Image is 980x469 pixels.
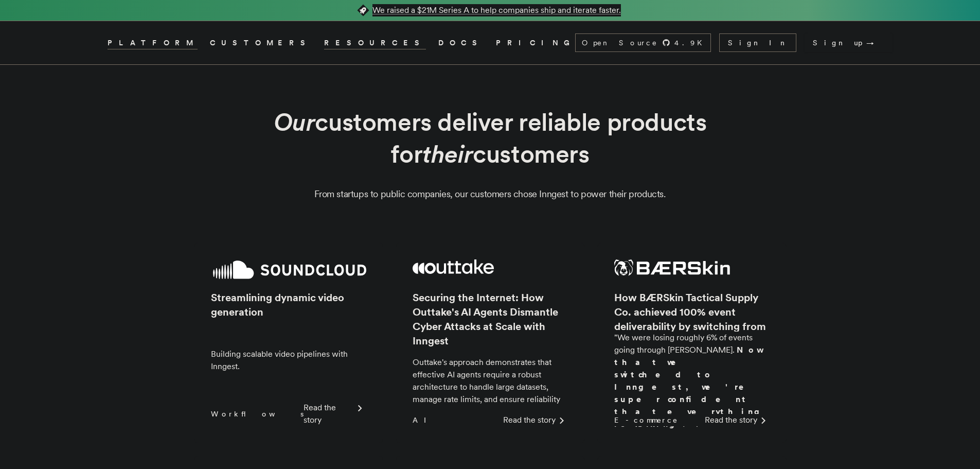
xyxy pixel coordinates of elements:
img: SoundCloud [211,259,366,280]
img: Outtake [413,259,494,274]
a: Sign In [719,33,796,52]
span: Open Source [582,38,658,48]
a: PRICING [496,37,575,49]
a: Outtake logoSecuring the Internet: How Outtake's AI Agents Dismantle Cyber Attacks at Scale with ... [396,242,585,443]
img: BÆRSkin Tactical Supply Co. [614,259,730,276]
span: AI [413,415,435,425]
a: DOCS [438,37,484,49]
span: We raised a $21M Series A to help companies ship and iterate faster. [372,4,621,16]
span: → [866,38,884,48]
a: SoundCloud logoStreamlining dynamic video generationBuilding scalable video pipelines with Innges... [194,242,383,443]
button: RESOURCES [324,37,426,49]
h1: customers deliver reliable products for customers [219,106,762,170]
a: CUSTOMERS [210,37,312,49]
button: PLATFORM [108,37,198,49]
h2: Streamlining dynamic video generation [211,290,366,319]
span: 4.9 K [674,38,708,48]
span: E-commerce [614,415,678,425]
a: BÆRSkin Tactical Supply Co. logoHow BÆRSkin Tactical Supply Co. achieved 100% event deliverabilit... [597,242,787,443]
p: "We were losing roughly 6% of events going through [PERSON_NAME]. ." [614,332,770,430]
div: Read the story [503,414,568,426]
div: Read the story [304,402,366,426]
h2: Securing the Internet: How Outtake's AI Agents Dismantle Cyber Attacks at Scale with Inngest [413,290,568,348]
p: Building scalable video pipelines with Inngest. [211,348,366,373]
p: Outtake's approach demonstrates that effective AI agents require a robust architecture to handle ... [413,356,568,406]
a: Sign up [805,33,892,52]
span: Workflows [211,409,304,419]
div: Read the story [705,414,770,426]
em: Our [274,107,315,137]
em: their [422,139,473,169]
p: From startups to public companies, our customers chose Inngest to power their products. [120,187,861,201]
nav: Global [79,21,902,64]
h2: How BÆRSkin Tactical Supply Co. achieved 100% event deliverability by switching from [PERSON_NAME... [614,290,770,348]
strong: Now that we switched to Inngest, we're super confident that everything is working! [614,345,768,429]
